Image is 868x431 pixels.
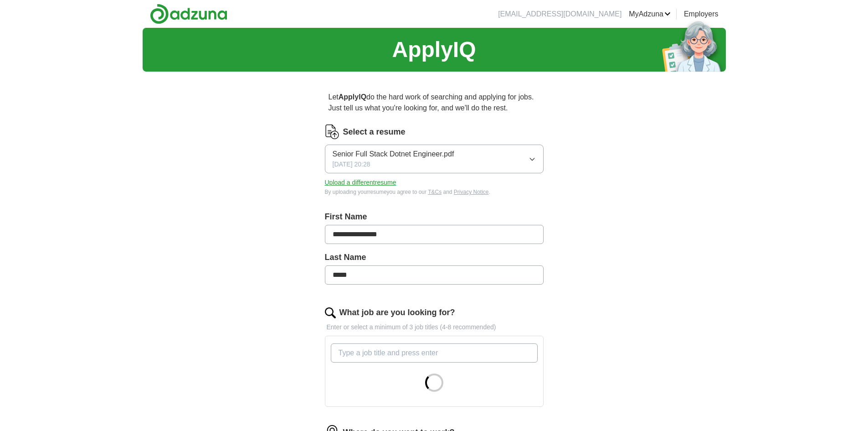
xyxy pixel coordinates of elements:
label: Last Name [325,251,544,264]
strong: ApplyIQ [339,93,366,101]
a: Employers [684,9,719,20]
input: Type a job title and press enter [331,343,538,363]
label: Select a resume [343,126,406,138]
span: Senior Full Stack Dotnet Engineer.pdf [333,149,454,160]
button: Upload a differentresume [325,178,396,187]
div: By uploading your resume you agree to our and . [325,188,544,196]
img: Adzuna logo [150,4,227,24]
h1: ApplyIQ [392,33,476,66]
li: [EMAIL_ADDRESS][DOMAIN_NAME] [498,9,621,20]
p: Let do the hard work of searching and applying for jobs. Just tell us what you're looking for, an... [325,88,544,117]
button: Senior Full Stack Dotnet Engineer.pdf[DATE] 20:28 [325,145,544,173]
img: search.png [325,307,336,318]
a: MyAdzuna [629,9,671,20]
label: First Name [325,211,544,223]
img: CV Icon [325,125,339,139]
a: Privacy Notice [454,189,489,195]
p: Enter or select a minimum of 3 job titles (4-8 recommended) [325,322,544,332]
a: T&Cs [428,189,442,195]
span: [DATE] 20:28 [333,160,370,169]
label: What job are you looking for? [339,306,455,319]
